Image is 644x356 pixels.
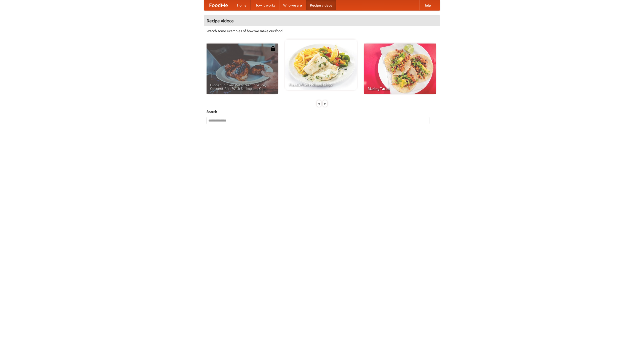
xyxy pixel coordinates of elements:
img: 483408.png [270,46,275,51]
a: How it works [251,0,279,10]
h4: Recipe videos [204,16,440,26]
a: Recipe videos [306,0,336,10]
span: French Fries Fish and Chips [289,83,353,86]
a: Who we are [279,0,306,10]
span: Making Tacos [368,87,432,90]
a: Help [419,0,435,10]
div: » [323,100,327,107]
a: Home [233,0,251,10]
a: FoodMe [204,0,233,10]
a: French Fries Fish and Chips [285,39,357,90]
a: Making Tacos [364,44,436,94]
div: « [317,100,321,107]
h5: Search [207,109,437,114]
p: Watch some examples of how we make our food! [207,28,437,33]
